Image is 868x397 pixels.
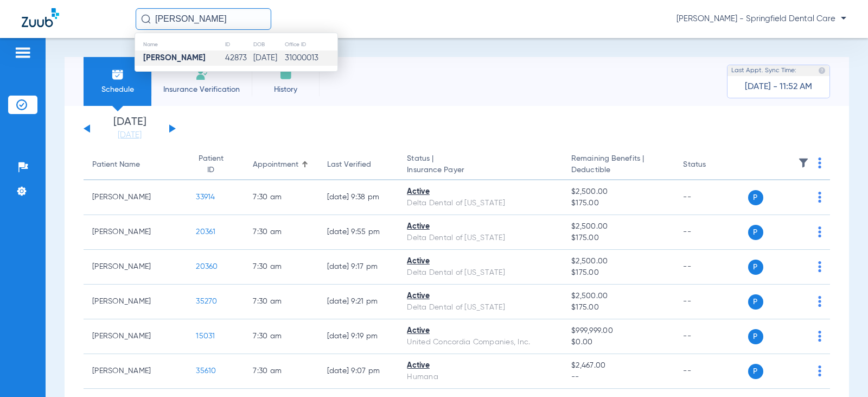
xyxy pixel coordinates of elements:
[136,8,271,30] input: Search for patients
[818,226,821,237] img: group-dot-blue.svg
[748,225,763,240] span: P
[196,263,218,270] span: 20360
[571,221,666,232] span: $2,500.00
[748,190,763,205] span: P
[327,159,390,171] div: Last Verified
[407,165,554,176] span: Insurance Payer
[818,331,821,342] img: group-dot-blue.svg
[571,337,666,348] span: $0.00
[818,157,821,168] img: group-dot-blue.svg
[141,14,151,24] img: Search Icon
[731,65,796,76] span: Last Appt. Sync Time:
[225,39,253,51] th: ID
[159,84,244,95] span: Insurance Verification
[14,46,31,59] img: hamburger-icon
[674,150,748,180] th: Status
[111,68,124,81] img: Schedule
[407,291,554,302] div: Active
[748,329,763,344] span: P
[571,198,666,209] span: $175.00
[571,232,666,244] span: $175.00
[818,192,821,203] img: group-dot-blue.svg
[674,180,748,215] td: --
[22,8,59,27] img: Zuub Logo
[196,332,215,340] span: 15031
[196,228,215,236] span: 20361
[196,153,226,176] div: Patient ID
[407,360,554,371] div: Active
[84,215,187,250] td: [PERSON_NAME]
[327,159,371,171] div: Last Verified
[571,360,666,371] span: $2,467.00
[253,51,284,66] td: [DATE]
[253,159,298,171] div: Appointment
[571,267,666,279] span: $175.00
[284,51,337,66] td: 31000013
[407,371,554,383] div: Humana
[143,54,206,62] strong: [PERSON_NAME]
[407,186,554,198] div: Active
[571,186,666,198] span: $2,500.00
[97,130,162,141] a: [DATE]
[674,285,748,319] td: --
[195,68,208,81] img: Manual Insurance Verification
[318,319,399,354] td: [DATE] 9:19 PM
[563,150,674,180] th: Remaining Benefits |
[571,256,666,267] span: $2,500.00
[407,302,554,313] div: Delta Dental of [US_STATE]
[818,296,821,307] img: group-dot-blue.svg
[84,180,187,215] td: [PERSON_NAME]
[253,39,284,51] th: DOB
[407,221,554,232] div: Active
[279,68,292,81] img: History
[674,354,748,389] td: --
[92,159,178,171] div: Patient Name
[398,150,563,180] th: Status |
[748,294,763,310] span: P
[676,14,846,24] span: [PERSON_NAME] - Springfield Dental Care
[407,256,554,267] div: Active
[318,285,399,319] td: [DATE] 9:21 PM
[244,215,318,250] td: 7:30 AM
[196,153,235,176] div: Patient ID
[92,84,143,95] span: Schedule
[244,319,318,354] td: 7:30 AM
[407,325,554,337] div: Active
[97,117,162,141] li: [DATE]
[284,39,337,51] th: Office ID
[244,285,318,319] td: 7:30 AM
[818,366,821,376] img: group-dot-blue.svg
[196,298,217,305] span: 35270
[571,291,666,302] span: $2,500.00
[674,319,748,354] td: --
[244,250,318,285] td: 7:30 AM
[196,193,215,201] span: 33914
[318,180,399,215] td: [DATE] 9:38 PM
[818,261,821,272] img: group-dot-blue.svg
[318,215,399,250] td: [DATE] 9:55 PM
[253,159,309,171] div: Appointment
[135,39,225,51] th: Name
[84,285,187,319] td: [PERSON_NAME]
[260,84,311,95] span: History
[571,302,666,313] span: $175.00
[92,159,140,171] div: Patient Name
[407,267,554,279] div: Delta Dental of [US_STATE]
[674,250,748,285] td: --
[225,51,253,66] td: 42873
[407,232,554,244] div: Delta Dental of [US_STATE]
[571,325,666,337] span: $999,999.00
[244,180,318,215] td: 7:30 AM
[196,367,216,375] span: 35610
[84,250,187,285] td: [PERSON_NAME]
[748,364,763,379] span: P
[818,67,826,74] img: last sync help info
[318,250,399,285] td: [DATE] 9:17 PM
[84,354,187,389] td: [PERSON_NAME]
[318,354,399,389] td: [DATE] 9:07 PM
[798,157,809,168] img: filter.svg
[84,319,187,354] td: [PERSON_NAME]
[674,215,748,250] td: --
[407,337,554,348] div: United Concordia Companies, Inc.
[571,371,666,383] span: --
